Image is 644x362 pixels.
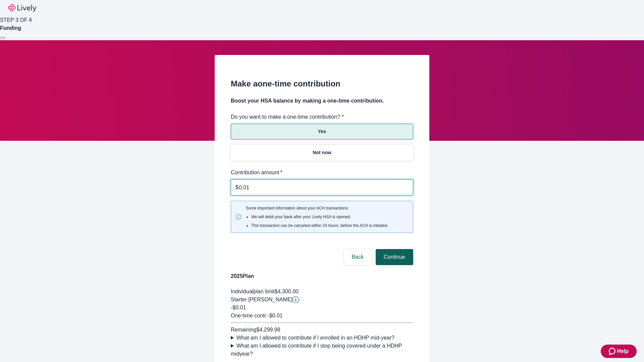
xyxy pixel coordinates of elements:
span: One-time contr. [231,313,267,318]
span: Starter [PERSON_NAME] [231,297,292,302]
button: Lively will contribute $0.01 to establish your account [292,296,299,303]
button: Back [343,249,372,265]
label: Do you want to make a one-time contribution? * [231,113,344,121]
span: - $0.01 [267,313,282,318]
li: We will debit your bank after your Lively HSA is opened. [251,214,388,220]
span: -$0.01 [231,305,246,310]
h4: Boost your HSA balance by making a one-time contribution. [231,97,413,105]
button: Not now [231,145,413,161]
button: Yes [231,124,413,139]
input: $0.00 [239,181,413,194]
h4: 2025 Plan [231,272,413,280]
svg: Zendesk support icon [609,347,617,355]
span: Individual plan limit [231,289,275,294]
label: Contribution amount [231,169,282,177]
span: $4,300.00 [275,289,299,294]
summary: What am I allowed to contribute if I enrolled in an HDHP mid-year? [231,334,413,342]
span: Remaining [231,327,256,333]
button: Continue [376,249,413,265]
p: Not now [313,149,331,156]
p: Yes [318,128,326,135]
p: $ [235,183,238,191]
h2: Make a one-time contribution [231,78,413,90]
span: $4,299.98 [256,327,280,333]
img: Lively [8,4,36,12]
button: Zendesk support iconHelp [601,345,637,358]
svg: Starter penny details [292,296,299,303]
span: Some important information about your ACH transactions: [246,205,388,229]
li: This transaction can be canceled within 24 hours, before the ACH is initiated. [251,223,388,229]
summary: What am I allowed to contribute if I stop being covered under a HDHP midyear? [231,342,413,358]
span: Help [617,347,629,355]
